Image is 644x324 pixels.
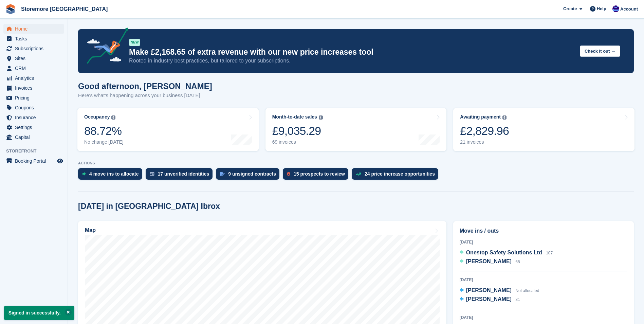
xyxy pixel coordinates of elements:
a: Month-to-date sales £9,035.29 69 invoices [265,108,447,151]
div: 4 move ins to allocate [89,171,139,177]
a: 24 price increase opportunities [352,168,442,183]
div: 21 invoices [460,139,509,145]
a: menu [3,123,64,132]
a: menu [3,103,64,112]
p: Signed in successfully. [4,306,74,320]
a: [PERSON_NAME] Not allocated [460,286,539,295]
span: 31 [515,297,520,302]
img: icon-info-grey-7440780725fd019a000dd9b08b2336e03edf1995a4989e88bcd33f0948082b44.svg [502,115,507,120]
p: Rooted in industry best practices, but tailored to your subscriptions. [129,57,574,65]
div: 24 price increase opportunities [365,171,435,177]
span: 107 [546,251,553,255]
span: Capital [15,132,56,142]
img: contract_signature_icon-13c848040528278c33f63329250d36e43548de30e8caae1d1a13099fd9432cc5.svg [220,172,225,176]
a: Occupancy 88.72% No change [DATE] [77,108,259,151]
span: Coupons [15,103,56,112]
a: 9 unsigned contracts [216,168,283,183]
span: Onestop Safety Solutions Ltd [466,250,542,255]
a: menu [3,54,64,63]
img: Angela [612,5,619,12]
a: menu [3,93,64,103]
h1: Good afternoon, [PERSON_NAME] [78,82,212,91]
a: 4 move ins to allocate [78,168,146,183]
a: menu [3,156,64,166]
img: move_ins_to_allocate_icon-fdf77a2bb77ea45bf5b3d319d69a93e2d87916cf1d5bf7949dd705db3b84f3ca.svg [82,172,86,176]
span: 65 [515,259,520,264]
a: Preview store [56,157,64,165]
a: [PERSON_NAME] 31 [460,295,520,304]
div: Awaiting payment [460,114,501,120]
a: menu [3,132,64,142]
h2: Map [85,227,96,233]
div: 17 unverified identities [158,171,209,177]
span: [PERSON_NAME] [466,296,512,302]
div: 88.72% [84,124,124,138]
p: Here's what's happening across your business [DATE] [78,92,212,100]
button: Check it out → [580,46,620,57]
h2: [DATE] in [GEOGRAPHIC_DATA] Ibrox [78,202,220,211]
a: menu [3,44,64,53]
span: Booking Portal [15,156,56,166]
div: 15 prospects to review [294,171,345,177]
div: £9,035.29 [272,124,323,138]
span: Sites [15,54,56,63]
span: Create [563,5,577,12]
div: Month-to-date sales [272,114,317,120]
div: No change [DATE] [84,139,124,145]
a: 17 unverified identities [146,168,216,183]
img: prospect-51fa495bee0391a8d652442698ab0144808aea92771e9ea1ae160a38d050c398.svg [287,172,290,176]
a: menu [3,83,64,93]
span: [PERSON_NAME] [466,287,512,293]
div: 9 unsigned contracts [228,171,276,177]
span: Storefront [6,148,68,155]
a: Storemore [GEOGRAPHIC_DATA] [18,3,110,15]
span: Home [15,24,56,34]
div: [DATE] [460,314,627,321]
div: [DATE] [460,239,627,245]
span: Account [620,6,638,13]
span: Invoices [15,83,56,93]
a: menu [3,34,64,43]
span: Pricing [15,93,56,103]
div: [DATE] [460,277,627,283]
div: 69 invoices [272,139,323,145]
div: £2,829.96 [460,124,509,138]
img: stora-icon-8386f47178a22dfd0bd8f6a31ec36ba5ce8667c1dd55bd0f319d3a0aa187defe.svg [5,4,16,14]
h2: Move ins / outs [460,227,627,235]
span: Not allocated [515,288,539,293]
span: Settings [15,123,56,132]
span: CRM [15,64,56,73]
a: [PERSON_NAME] 65 [460,257,520,266]
div: Occupancy [84,114,110,120]
span: [PERSON_NAME] [466,258,512,264]
span: Insurance [15,113,56,122]
a: menu [3,113,64,122]
p: Make £2,168.65 of extra revenue with our new price increases tool [129,47,574,57]
div: NEW [129,39,140,46]
a: menu [3,73,64,83]
img: price-adjustments-announcement-icon-8257ccfd72463d97f412b2fc003d46551f7dbcb40ab6d574587a9cd5c0d94... [81,28,129,66]
a: menu [3,64,64,73]
img: icon-info-grey-7440780725fd019a000dd9b08b2336e03edf1995a4989e88bcd33f0948082b44.svg [111,115,115,120]
img: price_increase_opportunities-93ffe204e8149a01c8c9dc8f82e8f89637d9d84a8eef4429ea346261dce0b2c0.svg [356,173,361,176]
a: Onestop Safety Solutions Ltd 107 [460,249,553,257]
span: Analytics [15,73,56,83]
a: menu [3,24,64,34]
span: Subscriptions [15,44,56,53]
img: icon-info-grey-7440780725fd019a000dd9b08b2336e03edf1995a4989e88bcd33f0948082b44.svg [319,115,323,120]
span: Help [597,5,606,12]
img: verify_identity-adf6edd0f0f0b5bbfe63781bf79b02c33cf7c696d77639b501bdc392416b5a36.svg [150,172,154,176]
p: ACTIONS [78,161,634,165]
a: Awaiting payment £2,829.96 21 invoices [453,108,634,151]
a: 15 prospects to review [283,168,352,183]
span: Tasks [15,34,56,43]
